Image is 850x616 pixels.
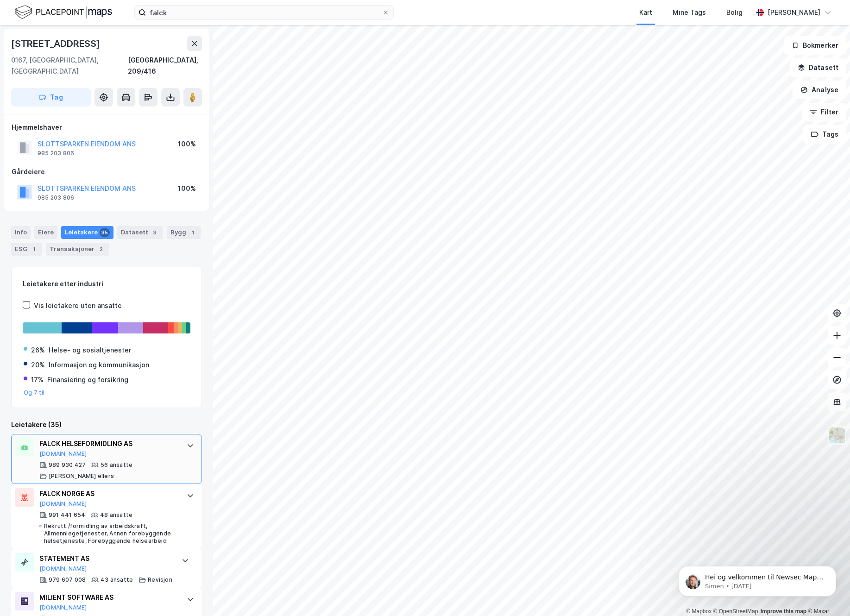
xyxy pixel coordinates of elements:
[39,553,172,564] div: STATEMENT AS
[117,226,163,239] div: Datasett
[49,345,131,356] div: Helse- og sosialtjenester
[24,389,45,396] button: Og 7 til
[167,226,201,239] div: Bygg
[44,522,177,545] div: Rekrutt./formidling av arbeidskraft, Allmennlegetjenester, Annen forebyggende helsetjeneste, Fore...
[39,592,177,603] div: MILIENT SOFTWARE AS
[188,228,197,237] div: 1
[46,243,109,256] div: Transaksjoner
[686,608,711,615] a: Mapbox
[15,4,112,20] img: logo.f888ab2527a4732fd821a326f86c7f29.svg
[673,7,706,18] div: Mine Tags
[790,58,846,77] button: Datasett
[49,359,149,371] div: Informasjon og kommunikasjon
[11,88,91,107] button: Tag
[713,608,758,615] a: OpenStreetMap
[39,565,87,572] button: [DOMAIN_NAME]
[803,125,846,144] button: Tags
[34,226,57,239] div: Eiere
[39,488,177,499] div: FALCK NORGE AS
[100,228,110,237] div: 35
[47,374,128,385] div: Finansiering og forsikring
[34,300,122,311] div: Vis leietakere uten ansatte
[148,576,172,584] div: Revisjon
[38,194,74,201] div: 985 203 806
[31,359,45,371] div: 20%
[12,166,201,177] div: Gårdeiere
[768,7,820,18] div: [PERSON_NAME]
[11,226,31,239] div: Info
[793,81,846,99] button: Analyse
[150,228,159,237] div: 3
[761,608,806,615] a: Improve this map
[11,243,42,256] div: ESG
[178,183,196,194] div: 100%
[39,438,177,449] div: FALCK HELSEFORMIDLING AS
[49,472,114,480] div: [PERSON_NAME] ellers
[11,419,202,430] div: Leietakere (35)
[31,345,45,356] div: 26%
[128,55,202,77] div: [GEOGRAPHIC_DATA], 209/416
[828,427,846,444] img: Z
[665,547,850,611] iframe: Intercom notifications message
[49,511,85,519] div: 991 441 654
[38,150,74,157] div: 985 203 806
[101,576,133,584] div: 43 ansatte
[178,138,196,150] div: 100%
[29,245,38,254] div: 1
[96,245,106,254] div: 2
[639,7,652,18] div: Kart
[49,461,86,469] div: 989 930 427
[100,511,132,519] div: 48 ansatte
[39,450,87,458] button: [DOMAIN_NAME]
[31,374,44,385] div: 17%
[784,36,846,55] button: Bokmerker
[101,461,132,469] div: 56 ansatte
[49,576,86,584] div: 979 607 008
[12,122,201,133] div: Hjemmelshaver
[61,226,113,239] div: Leietakere
[39,500,87,508] button: [DOMAIN_NAME]
[23,278,190,289] div: Leietakere etter industri
[726,7,743,18] div: Bolig
[39,604,87,611] button: [DOMAIN_NAME]
[146,6,382,19] input: Søk på adresse, matrikkel, gårdeiere, leietakere eller personer
[11,55,128,77] div: 0167, [GEOGRAPHIC_DATA], [GEOGRAPHIC_DATA]
[802,103,846,121] button: Filter
[11,36,102,51] div: [STREET_ADDRESS]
